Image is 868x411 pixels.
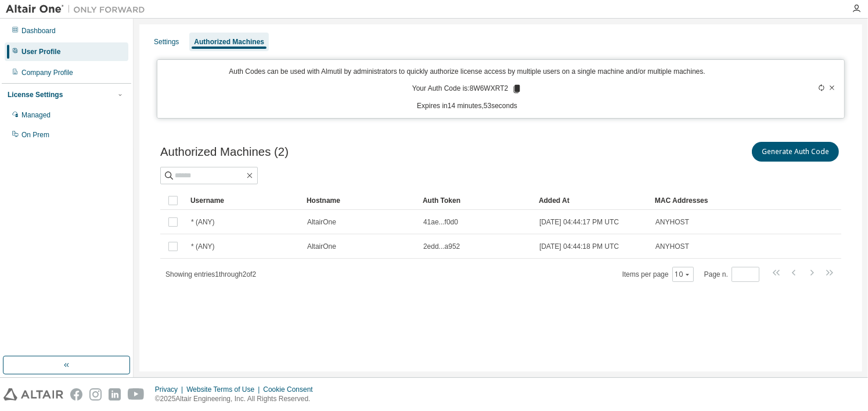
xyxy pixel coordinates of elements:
span: 41ae...f0d0 [423,217,458,227]
span: Items per page [622,267,694,282]
div: Company Profile [21,68,73,77]
img: linkedin.svg [109,388,121,401]
span: ANYHOST [655,217,689,227]
div: Username [190,191,297,210]
p: © 2025 Altair Engineering, Inc. All Rights Reserved. [155,394,320,404]
div: Privacy [155,385,186,394]
div: Cookie Consent [263,385,319,394]
img: instagram.svg [89,388,102,401]
span: Page n. [704,267,759,282]
div: Added At [539,191,646,210]
div: Auth Token [423,191,530,210]
span: [DATE] 04:44:18 PM UTC [539,242,619,251]
p: Expires in 14 minutes, 53 seconds [164,101,770,111]
div: MAC Addresses [655,191,719,210]
div: Website Terms of Use [186,385,263,394]
div: Hostname [307,191,413,210]
span: AltairOne [307,242,336,251]
div: Authorized Machines [194,37,264,47]
div: User Profile [21,47,60,56]
div: License Settings [8,90,63,99]
div: Managed [21,110,51,120]
span: AltairOne [307,217,336,227]
img: altair_logo.svg [3,388,63,401]
span: [DATE] 04:44:17 PM UTC [539,217,619,227]
span: ANYHOST [655,242,689,251]
button: 10 [675,270,691,279]
span: Authorized Machines (2) [160,145,289,159]
span: * (ANY) [191,217,215,227]
p: Your Auth Code is: 8W6WXRT2 [412,84,522,94]
img: Altair One [6,3,151,15]
span: * (ANY) [191,242,215,251]
p: Auth Codes can be used with Almutil by administrators to quickly authorize license access by mult... [164,67,770,77]
button: Generate Auth Code [752,142,839,162]
div: Dashboard [21,26,56,35]
div: On Prem [21,130,49,140]
span: Showing entries 1 through 2 of 2 [165,270,256,278]
div: Settings [154,37,179,47]
img: facebook.svg [70,388,82,401]
img: youtube.svg [128,388,145,401]
span: 2edd...a952 [423,242,460,251]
